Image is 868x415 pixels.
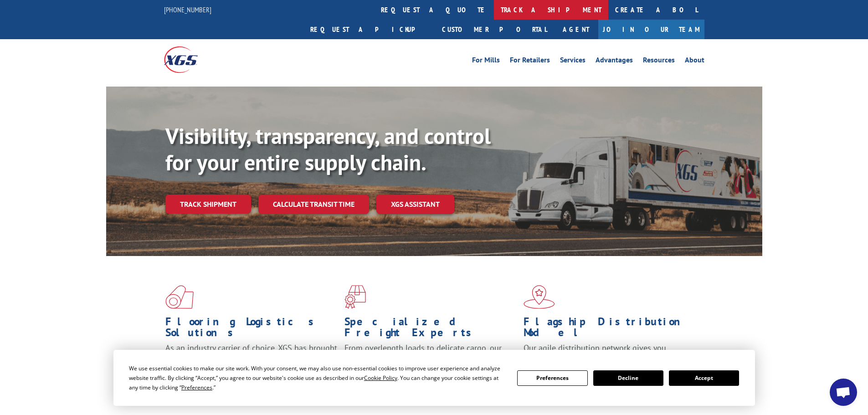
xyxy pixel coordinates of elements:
[510,56,550,67] a: For Retailers
[643,56,675,67] a: Resources
[165,343,337,375] span: As an industry carrier of choice, XGS has brought innovation and dedication to flooring logistics...
[165,285,194,309] img: xgs-icon-total-supply-chain-intelligence-red
[669,370,739,386] button: Accept
[472,56,500,67] a: For Mills
[524,316,696,343] h1: Flagship Distribution Model
[129,364,506,392] div: We use essential cookies to make our site work. With your consent, we may also use non-essential ...
[344,343,517,383] p: From overlength loads to delicate cargo, our experienced staff knows the best way to move your fr...
[165,122,491,176] b: Visibility, transparency, and control for your entire supply chain.
[554,20,598,39] a: Agent
[435,20,554,39] a: Customer Portal
[303,20,435,39] a: Request a pickup
[598,20,704,39] a: Join Our Team
[344,285,366,309] img: xgs-icon-focused-on-flooring-red
[165,316,338,343] h1: Flooring Logistics Solutions
[517,370,587,386] button: Preferences
[560,56,586,67] a: Services
[830,379,857,406] div: Open chat
[593,370,663,386] button: Decline
[258,195,369,214] a: Calculate transit time
[524,285,555,309] img: xgs-icon-flagship-distribution-model-red
[164,5,211,14] a: [PHONE_NUMBER]
[524,343,691,364] span: Our agile distribution network gives you nationwide inventory management on demand.
[596,56,633,67] a: Advantages
[181,384,212,391] span: Preferences
[685,56,704,67] a: About
[113,350,755,406] div: Cookie Consent Prompt
[165,195,251,214] a: Track shipment
[376,195,454,214] a: XGS ASSISTANT
[364,374,397,382] span: Cookie Policy
[344,316,517,343] h1: Specialized Freight Experts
